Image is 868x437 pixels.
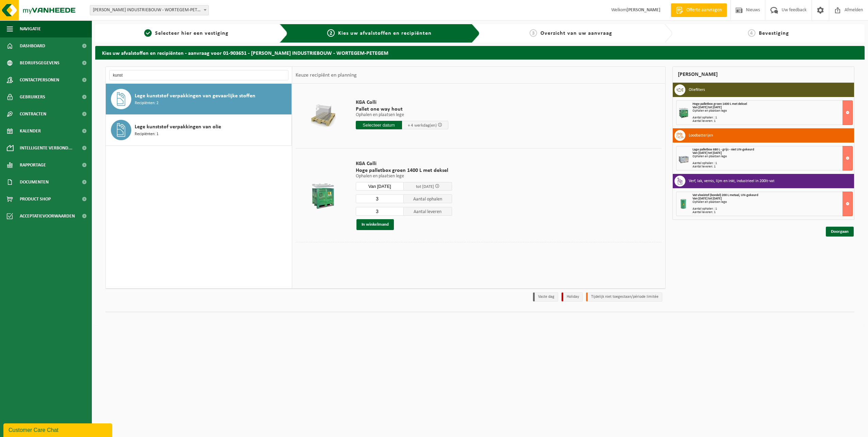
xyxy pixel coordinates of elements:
h2: Kies uw afvalstoffen en recipiënten - aanvraag voor 01-903651 - [PERSON_NAME] INDUSTRIEBOUW - WOR... [95,46,865,59]
a: 1Selecteer hier een vestiging [99,29,274,37]
button: Lege kunststof verpakkingen van olie Recipiënten: 1 [106,115,292,146]
p: Ophalen en plaatsen lege [356,174,452,179]
div: Aantal leveren: 1 [692,211,853,214]
span: Selecteer hier een vestiging [155,31,229,36]
span: Lage palletbox 680 L - grijs - niet UN-gekeurd [692,148,754,151]
span: WILLY NAESSENS INDUSTRIEBOUW - WORTEGEM-PETEGEM [90,5,208,15]
span: Lege kunststof verpakkingen van olie [135,123,221,131]
span: KGA Colli [356,99,448,106]
span: 2 [327,29,335,37]
div: Ophalen en plaatsen lege [692,155,853,158]
span: Documenten [20,174,49,191]
h3: Oliefilters [689,84,705,95]
li: Holiday [562,292,583,302]
span: Hoge palletbox groen 1400 L met deksel [692,102,747,106]
li: Vaste dag [533,292,558,302]
span: Aantal leveren [404,207,452,216]
div: Keuze recipiënt en planning [292,67,360,84]
iframe: chat widget [3,422,114,437]
span: Overzicht van uw aanvraag [540,31,612,36]
span: Pallet one way hout [356,106,448,113]
div: Aantal ophalen : 1 [692,116,853,119]
strong: [PERSON_NAME] [627,7,661,13]
div: Aantal ophalen : 1 [692,207,853,211]
a: Offerte aanvragen [671,3,727,17]
span: Aantal ophalen [404,194,452,203]
button: In winkelmand [356,219,394,230]
li: Tijdelijk niet toegestaan/période limitée [586,292,662,302]
h3: Verf, lak, vernis, lijm en inkt, industrieel in 200lt-vat [689,176,774,187]
div: Ophalen en plaatsen lege [692,109,853,113]
span: Rapportage [20,157,46,174]
span: 3 [530,29,537,37]
div: Aantal leveren: 1 [692,165,853,168]
span: Contactpersonen [20,71,59,88]
span: WILLY NAESSENS INDUSTRIEBOUW - WORTEGEM-PETEGEM [90,5,209,15]
div: [PERSON_NAME] [672,66,855,83]
span: Gebruikers [20,88,45,106]
p: Ophalen en plaatsen lege [356,113,448,117]
span: Bedrijfsgegevens [20,54,60,71]
strong: Van [DATE] tot [DATE] [692,106,722,109]
a: Doorgaan [826,227,854,237]
span: Dashboard [20,37,45,54]
span: + 4 werkdag(en) [408,123,437,128]
input: Selecteer datum [356,121,402,129]
div: Aantal ophalen : 1 [692,162,853,165]
span: Acceptatievoorwaarden [20,208,75,225]
strong: Van [DATE] tot [DATE] [692,197,722,200]
span: Kies uw afvalstoffen en recipiënten [338,31,432,36]
span: Recipiënten: 1 [135,131,158,137]
span: Offerte aanvragen [685,7,723,14]
strong: Van [DATE] tot [DATE] [692,151,722,155]
input: Materiaal zoeken [109,70,288,80]
span: Navigatie [20,20,41,37]
h3: Loodbatterijen [689,130,713,141]
div: Ophalen en plaatsen lege [692,200,853,204]
input: Selecteer datum [356,182,404,191]
span: Lege kunststof verpakkingen van gevaarlijke stoffen [135,92,255,100]
span: 1 [144,29,152,37]
span: Contracten [20,106,46,123]
span: Bevestiging [759,31,789,36]
span: 4 [748,29,755,37]
span: Vat vloeistof (bondel) 200 L metaal, UN-gekeurd [692,193,758,197]
span: Kalender [20,123,41,140]
span: KGA Colli [356,160,452,167]
div: Aantal leveren: 1 [692,119,853,123]
span: Product Shop [20,191,51,208]
span: Recipiënten: 2 [135,100,158,107]
span: Hoge palletbox groen 1400 L met deksel [356,167,452,174]
span: tot [DATE] [416,184,434,189]
button: Lege kunststof verpakkingen van gevaarlijke stoffen Recipiënten: 2 [106,84,292,115]
span: Intelligente verbond... [20,140,72,157]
